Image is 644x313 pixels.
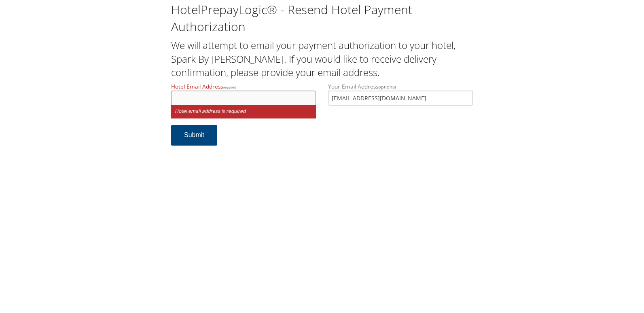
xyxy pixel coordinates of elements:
button: Submit [171,125,217,146]
input: Hotel Email Addressrequired [171,91,316,106]
small: optional [378,84,396,90]
label: Your Email Address [328,82,473,106]
small: Hotel email address is required [171,105,316,118]
h2: We will attempt to email your payment authorization to your hotel, Spark By [PERSON_NAME]. If you... [171,38,473,79]
small: required [223,85,236,89]
label: Hotel Email Address [171,82,316,106]
input: Your Email Addressoptional [328,91,473,106]
h1: HotelPrepayLogic® - Resend Hotel Payment Authorization [171,1,473,35]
